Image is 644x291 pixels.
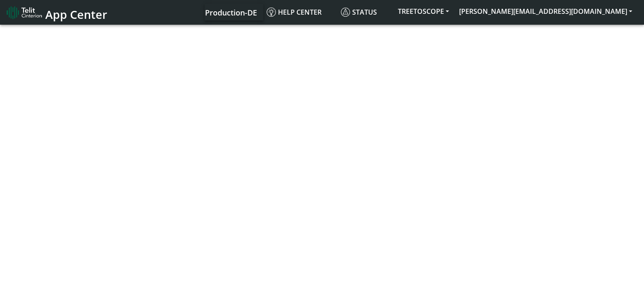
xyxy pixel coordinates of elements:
a: Your current platform instance [205,4,257,21]
span: Help center [267,8,322,17]
span: App Center [45,7,107,22]
img: knowledge.svg [267,8,276,17]
a: Help center [263,4,338,21]
a: Status [338,4,393,21]
a: App Center [7,3,106,21]
button: [PERSON_NAME][EMAIL_ADDRESS][DOMAIN_NAME] [454,4,637,19]
img: status.svg [341,8,350,17]
span: Production-DE [205,8,257,18]
button: TREETOSCOPE [393,4,454,19]
span: Status [341,8,377,17]
img: logo-telit-cinterion-gw-new.png [7,6,42,19]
